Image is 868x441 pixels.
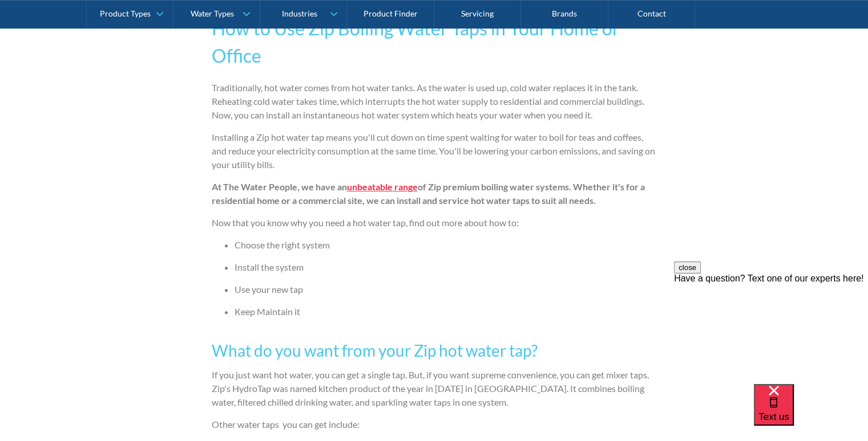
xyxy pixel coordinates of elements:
[212,181,347,192] strong: At The Water People, we have an
[212,81,657,122] p: Traditionally, hot water comes from hot water tanks. As the water is used up, cold water replaces...
[212,338,657,362] h3: What do you want from your Zip hot water tap?
[235,305,657,318] li: Keep Maintain it
[235,283,657,296] li: Use your new tap
[212,130,657,171] p: Installing a Zip hot water tap means you'll cut down on time spent waiting for water to boil for ...
[347,181,418,192] a: unbeatable range
[754,384,868,441] iframe: podium webchat widget bubble
[212,368,657,409] p: If you just want hot water, you can get a single tap. But, if you want supreme convenience, you c...
[212,216,657,230] p: Now that you know why you need a hot water tap, find out more about how to:
[235,260,657,274] li: Install the system
[100,9,151,19] div: Product Types
[212,181,645,206] strong: of Zip premium boiling water systems. Whether it's for a residential home or a commercial site, w...
[235,238,657,252] li: Choose the right system
[212,15,657,70] h2: How to Use Zip Boiling Water Taps in Your Home or Office
[191,9,234,19] div: Water Types
[212,418,657,431] p: Other water taps you can get include:
[674,262,868,398] iframe: podium webchat widget prompt
[281,9,317,19] div: Industries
